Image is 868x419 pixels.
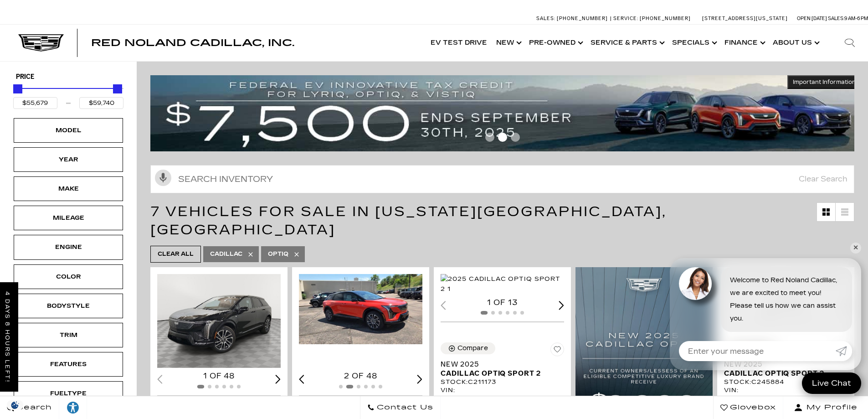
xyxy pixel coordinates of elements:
[457,344,488,352] div: Compare
[150,75,861,151] img: vrp-tax-ending-august-version
[157,371,281,381] div: 1 of 48
[113,84,122,93] div: Maximum Price
[559,301,564,310] div: Next slide
[14,235,123,259] div: EngineEngine
[836,341,852,361] a: Submit
[46,301,91,311] div: Bodystyle
[724,386,847,403] div: VIN: [US_VEHICLE_IDENTIFICATION_NUMBER]
[18,34,64,52] img: Cadillac Dark Logo with Cadillac White Text
[417,375,422,383] div: Next slide
[485,133,494,142] span: Go to slide 1
[441,360,564,378] a: New 2025Cadillac OPTIQ Sport 2
[511,133,520,142] span: Go to slide 3
[610,16,693,21] a: Service: [PHONE_NUMBER]
[557,16,608,21] span: [PHONE_NUMBER]
[5,400,26,410] img: Opt-Out Icon
[150,203,667,238] span: 7 Vehicles for Sale in [US_STATE][GEOGRAPHIC_DATA], [GEOGRAPHIC_DATA]
[441,378,564,386] div: Stock : C211173
[46,359,91,369] div: Features
[46,125,91,135] div: Model
[441,274,565,294] img: 2025 Cadillac OPTIQ Sport 2 1
[268,248,288,260] span: Optiq
[492,25,524,61] a: New
[832,25,868,61] div: Search
[46,213,91,223] div: Mileage
[803,401,858,414] span: My Profile
[14,176,123,201] div: MakeMake
[46,272,91,282] div: Color
[524,25,586,61] a: Pre-Owned
[14,294,123,318] div: BodystyleBodystyle
[640,16,691,21] span: [PHONE_NUMBER]
[550,342,564,360] button: Save Vehicle
[441,342,495,354] button: Compare Vehicle
[441,298,564,308] div: 1 of 13
[441,274,565,294] div: 1 / 2
[14,381,123,406] div: FueltypeFueltype
[14,401,52,414] span: Search
[793,78,856,86] span: Important Information
[797,16,827,21] span: Open [DATE]
[498,133,507,142] span: Go to slide 2
[360,396,441,419] a: Contact Us
[802,372,861,394] a: Live Chat
[46,242,91,252] div: Engine
[14,118,123,143] div: ModelModel
[5,400,26,410] section: Click to Open Cookie Consent Modal
[817,203,835,221] a: Grid View
[586,25,668,61] a: Service & Parts
[158,248,194,260] span: Clear All
[375,401,433,414] span: Contact Us
[299,375,304,383] div: Previous slide
[668,25,720,61] a: Specials
[14,323,123,347] div: TrimTrim
[728,401,776,414] span: Glovebox
[91,37,294,48] span: Red Noland Cadillac, Inc.
[275,375,281,383] div: Next slide
[536,16,555,21] span: Sales:
[724,369,841,378] span: Cadillac OPTIQ Sport 2
[210,248,242,260] span: Cadillac
[150,165,854,193] input: Search Inventory
[441,360,557,369] span: New 2025
[13,84,22,93] div: Minimum Price
[536,16,610,21] a: Sales: [PHONE_NUMBER]
[13,81,123,109] div: Price
[721,267,852,332] div: Welcome to Red Noland Cadillac, we are excited to meet you! Please tell us how we can assist you.
[59,401,87,414] div: Explore your accessibility options
[724,378,847,386] div: Stock : C245884
[441,386,564,403] div: VIN: [US_VEHICLE_IDENTIFICATION_NUMBER]
[844,16,868,21] span: 9 AM-6 PM
[613,16,638,21] span: Service:
[807,378,856,388] span: Live Chat
[441,369,557,378] span: Cadillac OPTIQ Sport 2
[59,396,87,419] a: Explore your accessibility options
[713,396,783,419] a: Glovebox
[14,352,123,377] div: FeaturesFeatures
[13,97,57,109] input: Minimum
[157,274,282,368] div: 1 / 2
[46,330,91,340] div: Trim
[299,274,424,344] div: 2 / 6
[14,206,123,230] div: MileageMileage
[14,264,123,289] div: ColorColor
[91,38,294,47] a: Red Noland Cadillac, Inc.
[426,25,492,61] a: EV Test Drive
[679,341,836,361] input: Enter your message
[768,25,822,61] a: About Us
[679,267,712,300] img: Agent profile photo
[155,170,171,186] svg: Click to toggle on voice search
[157,274,282,368] img: 2025 Cadillac OPTIQ Sport 1 1
[14,147,123,172] div: YearYear
[79,97,123,109] input: Maximum
[299,274,424,344] img: 2025 Cadillac OPTIQ Sport 2 2
[299,371,422,381] div: 2 of 48
[720,25,768,61] a: Finance
[702,16,788,21] a: [STREET_ADDRESS][US_STATE]
[46,184,91,194] div: Make
[828,16,844,21] span: Sales:
[46,155,91,165] div: Year
[783,396,868,419] button: Open user profile menu
[46,388,91,398] div: Fueltype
